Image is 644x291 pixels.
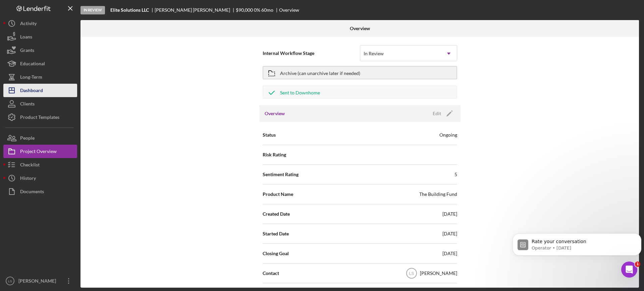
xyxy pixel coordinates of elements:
[80,6,105,14] div: In Review
[261,7,273,13] div: 60 mo
[110,7,149,13] b: Elite Solutions LLC
[419,191,457,198] div: The Building Fund
[20,111,59,126] div: Product Templates
[635,262,640,267] span: 1
[263,230,289,237] span: Started Date
[3,111,77,124] button: Product Templates
[3,97,77,111] button: Clients
[20,57,45,72] div: Educational
[20,44,34,59] div: Grants
[265,110,285,117] h3: Overview
[155,7,236,13] div: [PERSON_NAME] [PERSON_NAME]
[263,171,299,178] span: Sentiment Rating
[442,211,457,217] div: [DATE]
[409,271,414,276] text: LS
[3,274,77,288] button: LS[PERSON_NAME]
[3,17,77,30] button: Activity
[3,30,77,44] button: Loans
[20,70,42,85] div: Long-Term
[254,7,260,13] div: 0 %
[3,57,77,70] button: Educational
[263,66,457,79] button: Archive (can unarchive later if needed)
[3,70,77,84] button: Long-Term
[20,84,43,99] div: Dashboard
[263,151,286,158] span: Risk Rating
[263,191,293,198] span: Product Name
[263,211,290,217] span: Created Date
[442,250,457,257] div: [DATE]
[17,274,60,289] div: [PERSON_NAME]
[280,86,320,98] div: Sent to Downhome
[3,44,77,57] button: Grants
[429,108,455,119] button: Edit
[439,132,457,138] div: Ongoing
[263,132,276,138] span: Status
[3,145,77,158] button: Project Overview
[236,7,253,13] span: $90,000
[263,250,289,257] span: Closing Goal
[263,270,279,277] span: Contact
[263,85,457,99] button: Sent to Downhome
[20,97,35,112] div: Clients
[20,17,37,32] div: Activity
[279,7,299,13] div: Overview
[20,171,36,187] div: History
[3,171,77,185] button: History
[8,279,12,283] text: LS
[3,185,77,198] button: Documents
[420,270,457,277] div: [PERSON_NAME]
[280,67,360,79] div: Archive (can unarchive later if needed)
[20,131,35,146] div: People
[364,51,384,56] div: In Review
[510,219,644,273] iframe: Intercom notifications message
[621,262,637,278] iframe: Intercom live chat
[20,158,40,173] div: Checklist
[263,50,360,57] span: Internal Workflow Stage
[433,108,441,119] div: Edit
[454,171,457,178] div: 5
[350,26,370,31] b: Overview
[20,30,32,45] div: Loans
[20,185,44,200] div: Documents
[3,158,77,171] button: Checklist
[3,131,77,145] button: People
[20,145,57,160] div: Project Overview
[442,230,457,237] div: [DATE]
[3,84,77,97] button: Dashboard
